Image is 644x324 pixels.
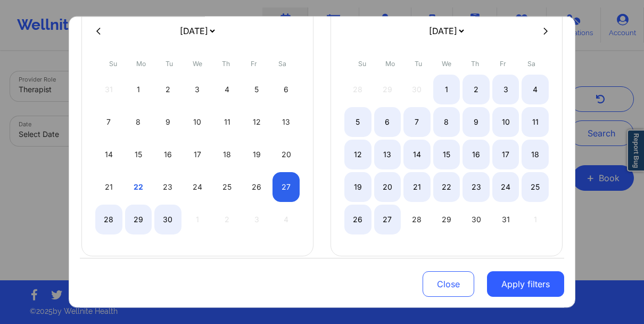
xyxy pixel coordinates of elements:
abbr: Saturday [527,60,535,68]
div: Sat Sep 13 2025 [273,107,300,137]
div: Sun Sep 07 2025 [95,107,122,137]
div: Sun Sep 14 2025 [95,140,122,169]
div: Thu Oct 09 2025 [463,107,490,137]
div: Mon Oct 06 2025 [374,107,401,137]
div: Sat Sep 27 2025 [273,172,300,202]
button: Close [423,271,474,297]
div: Thu Oct 02 2025 [463,75,490,104]
div: Thu Sep 18 2025 [213,140,241,169]
div: Tue Sep 30 2025 [154,205,181,234]
div: Mon Oct 27 2025 [374,205,401,234]
div: Sun Sep 28 2025 [95,205,122,234]
div: Tue Oct 07 2025 [403,107,431,137]
div: Tue Sep 02 2025 [154,75,181,104]
div: Sun Oct 12 2025 [344,140,371,169]
div: Fri Oct 31 2025 [492,205,519,234]
div: Sun Oct 05 2025 [344,107,371,137]
div: Tue Sep 09 2025 [154,107,181,137]
div: Sun Oct 26 2025 [344,205,371,234]
div: Wed Sep 24 2025 [184,172,211,202]
div: Fri Sep 19 2025 [243,140,270,169]
div: Mon Sep 15 2025 [125,140,152,169]
abbr: Monday [136,60,146,68]
button: Apply filters [487,271,564,297]
div: Mon Sep 08 2025 [125,107,152,137]
div: Sun Sep 21 2025 [95,172,122,202]
abbr: Tuesday [166,60,173,68]
div: Wed Oct 01 2025 [433,75,460,104]
div: Wed Sep 10 2025 [184,107,211,137]
div: Thu Oct 30 2025 [463,205,490,234]
div: Thu Oct 16 2025 [463,140,490,169]
div: Mon Oct 13 2025 [374,140,401,169]
div: Mon Sep 29 2025 [125,205,152,234]
div: Tue Oct 21 2025 [403,172,431,202]
div: Wed Oct 29 2025 [433,205,460,234]
div: Wed Oct 22 2025 [433,172,460,202]
div: Mon Sep 22 2025 [125,172,152,202]
abbr: Thursday [471,60,479,68]
div: Fri Oct 24 2025 [492,172,519,202]
div: Wed Sep 03 2025 [184,75,211,104]
abbr: Sunday [109,60,117,68]
div: Thu Oct 23 2025 [463,172,490,202]
abbr: Tuesday [415,60,422,68]
abbr: Friday [500,60,506,68]
abbr: Wednesday [193,60,202,68]
div: Fri Oct 10 2025 [492,107,519,137]
div: Tue Oct 14 2025 [403,140,431,169]
div: Fri Sep 05 2025 [243,75,270,104]
div: Sat Oct 18 2025 [522,140,549,169]
div: Sat Sep 20 2025 [273,140,300,169]
abbr: Saturday [278,60,286,68]
div: Sat Oct 25 2025 [522,172,549,202]
div: Fri Sep 26 2025 [243,172,270,202]
div: Sat Oct 11 2025 [522,107,549,137]
abbr: Monday [385,60,395,68]
div: Thu Sep 25 2025 [213,172,241,202]
div: Sun Oct 19 2025 [344,172,371,202]
div: Wed Oct 15 2025 [433,140,460,169]
div: Wed Sep 17 2025 [184,140,211,169]
div: Tue Sep 16 2025 [154,140,181,169]
div: Wed Oct 08 2025 [433,107,460,137]
div: Mon Oct 20 2025 [374,172,401,202]
div: Fri Oct 17 2025 [492,140,519,169]
abbr: Friday [251,60,257,68]
abbr: Thursday [222,60,230,68]
div: Thu Sep 04 2025 [213,75,241,104]
div: Mon Sep 01 2025 [125,75,152,104]
div: Sat Oct 04 2025 [522,75,549,104]
div: Tue Sep 23 2025 [154,172,181,202]
div: Tue Oct 28 2025 [403,205,431,234]
abbr: Sunday [358,60,366,68]
div: Thu Sep 11 2025 [213,107,241,137]
div: Sat Sep 06 2025 [273,75,300,104]
div: Fri Sep 12 2025 [243,107,270,137]
abbr: Wednesday [442,60,451,68]
div: Fri Oct 03 2025 [492,75,519,104]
